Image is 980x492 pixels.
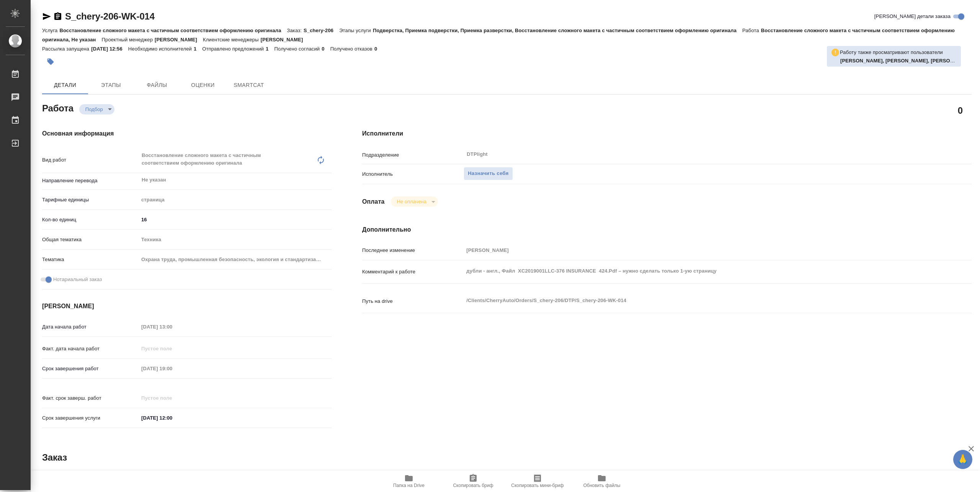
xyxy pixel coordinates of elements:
[362,225,972,234] h4: Дополнительно
[287,28,304,33] p: Заказ:
[464,265,921,278] textarea: дубли - англ., Файл XC2019001LLC-376 INSURANCE 424.Pdf – нужно сделать только 1-ую страницу
[47,80,83,90] span: Детали
[139,321,206,332] input: Пустое поле
[468,169,508,178] span: Назначить себя
[377,471,441,492] button: Папка на Drive
[373,28,742,33] p: Подверстка, Приемка подверстки, Приемка разверстки, Восстановление сложного макета с частичным со...
[59,28,287,33] p: Восстановление сложного макета с частичным соответствием оформлению оригинала
[139,80,175,90] span: Файлы
[42,302,332,311] h4: [PERSON_NAME]
[202,46,266,52] p: Отправлено предложений
[42,101,73,114] h2: Работа
[65,11,155,21] a: S_chery-206-WK-014
[840,49,943,56] p: Работу также просматривают пользователи
[42,129,332,138] h4: Основная информация
[464,167,513,180] button: Назначить себя
[362,170,464,178] p: Исполнитель
[953,450,972,469] button: 🙏
[42,196,139,204] p: Тарифные единицы
[453,483,493,488] span: Скопировать бриф
[304,28,339,33] p: S_chery-206
[185,80,221,90] span: Оценки
[362,129,972,138] h4: Исполнители
[102,37,155,42] p: Проектный менеджер
[42,414,139,422] p: Срок завершения услуги
[362,247,464,254] p: Последнее изменение
[128,46,194,52] p: Необходимо исполнителей
[203,37,261,42] p: Клиентские менеджеры
[155,37,203,42] p: [PERSON_NAME]
[322,46,330,52] p: 0
[840,57,957,65] p: Гусельников Роман, Ямковенко Вера, Оксютович Ирина, Васильева Ольга, Носкова Анна
[139,214,332,225] input: ✎ Введи что-нибудь
[42,177,139,185] p: Направление перевода
[874,13,951,20] span: [PERSON_NAME] детали заказа
[393,483,425,488] span: Папка на Drive
[42,12,51,21] button: Скопировать ссылку для ЯМессенджера
[42,46,91,52] p: Рассылка запущена
[139,193,332,206] div: страница
[362,268,464,276] p: Комментарий к работе
[42,345,139,353] p: Факт. дата начала работ
[42,365,139,373] p: Срок завершения работ
[53,12,62,21] button: Скопировать ссылку
[42,256,139,263] p: Тематика
[511,483,563,488] span: Скопировать мини-бриф
[79,104,114,114] div: Подбор
[362,297,464,305] p: Путь на drive
[261,37,309,42] p: [PERSON_NAME]
[42,394,139,402] p: Факт. срок заверш. работ
[230,80,267,90] span: SmartCat
[505,471,570,492] button: Скопировать мини-бриф
[330,46,374,52] p: Получено отказов
[194,46,202,52] p: 1
[139,343,206,354] input: Пустое поле
[139,412,206,423] input: ✎ Введи что-нибудь
[441,471,505,492] button: Скопировать бриф
[42,236,139,244] p: Общая тематика
[464,245,921,256] input: Пустое поле
[139,253,332,266] div: Охрана труда, промышленная безопасность, экология и стандартизация
[91,46,128,52] p: [DATE] 12:56
[42,156,139,164] p: Вид работ
[956,451,969,467] span: 🙏
[83,106,105,113] button: Подбор
[395,198,429,205] button: Не оплачена
[362,197,385,206] h4: Оплата
[266,46,274,52] p: 1
[139,392,206,404] input: Пустое поле
[93,80,129,90] span: Этапы
[42,28,59,33] p: Услуга
[139,363,206,374] input: Пустое поле
[374,46,383,52] p: 0
[42,451,67,464] h2: Заказ
[742,28,761,33] p: Работа
[42,53,59,70] button: Добавить тэг
[464,294,921,307] textarea: /Clients/CherryAuto/Orders/S_chery-206/DTP/S_chery-206-WK-014
[958,104,963,117] h2: 0
[570,471,634,492] button: Обновить файлы
[583,483,621,488] span: Обновить файлы
[391,196,438,207] div: Подбор
[53,276,102,283] span: Нотариальный заказ
[139,233,332,246] div: Техника
[42,216,139,224] p: Кол-во единиц
[339,28,373,33] p: Этапы услуги
[274,46,322,52] p: Получено согласий
[42,323,139,331] p: Дата начала работ
[362,151,464,159] p: Подразделение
